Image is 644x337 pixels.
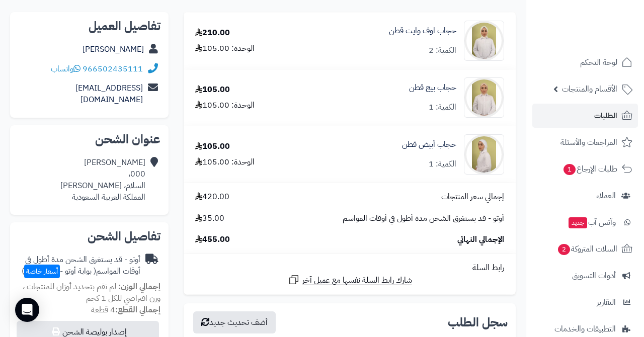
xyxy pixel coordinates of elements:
[464,134,504,175] img: 1656323440-%D8%AD%D8%AC%D8%A7%D8%A8%20%D9%82%D8%B7%D9%86%20%D8%A7%D8%A8%D9%8A%D8%B6-90x90.JPG
[554,322,616,336] span: التطبيقات والخدمات
[91,304,160,316] small: 4 قطعة
[562,162,617,176] span: طلبات الإرجاع
[560,135,617,149] span: المراجعات والأسئلة
[594,109,617,123] span: الطلبات
[562,82,617,96] span: الأقسام والمنتجات
[75,82,143,106] a: [EMAIL_ADDRESS][DOMAIN_NAME]
[118,281,160,293] strong: إجمالي الوزن:
[83,43,144,55] a: [PERSON_NAME]
[532,290,638,314] a: التقارير
[532,130,638,154] a: المراجعات والأسئلة
[23,281,160,304] span: لم تقم بتحديد أوزان للمنتجات ، وزن افتراضي للكل 1 كجم
[532,264,638,288] a: أدوات التسويق
[563,164,576,175] span: 1
[302,275,412,286] span: شارك رابط السلة نفسها مع عميل آخر
[389,25,456,37] a: حجاب اوف وايت قطن
[195,213,224,224] span: 35.00
[24,265,60,278] span: أسعار خاصة
[18,20,160,32] h2: تفاصيل العميل
[532,50,638,74] a: لوحة التحكم
[195,27,230,39] div: 210.00
[429,45,456,56] div: الكمية: 2
[568,215,616,229] span: وآتس آب
[18,254,140,277] div: أوتو - قد يستغرق الشحن مدة أطول في أوقات المواسم
[441,191,504,203] span: إجمالي سعر المنتجات
[532,104,638,128] a: الطلبات
[195,84,230,96] div: 105.00
[576,8,634,29] img: logo-2.png
[51,63,80,75] a: واتساب
[195,141,230,152] div: 105.00
[448,316,508,328] h3: سجل الطلب
[115,304,160,316] strong: إجمالي القطع:
[195,100,255,111] div: الوحدة: 105.00
[195,191,229,203] span: 420.00
[83,63,143,75] a: 966502435111
[532,184,638,208] a: العملاء
[288,274,412,286] a: شارك رابط السلة نفسها مع عميل آخر
[558,244,570,255] span: 2
[596,189,616,203] span: العملاء
[557,242,617,256] span: السلات المتروكة
[15,298,39,322] div: Open Intercom Messenger
[597,295,616,309] span: التقارير
[22,265,96,277] span: ( بوابة أوتو - )
[193,311,276,333] button: أضف تحديث جديد
[60,157,145,203] div: [PERSON_NAME] 000، السلام، [PERSON_NAME] المملكة العربية السعودية
[195,234,230,245] span: 455.00
[343,213,504,224] span: أوتو - قد يستغرق الشحن مدة أطول في أوقات المواسم
[188,262,512,274] div: رابط السلة
[464,21,504,61] img: 1645010759-%D9%82%D8%B7%D9%86%20%D8%A7%D9%88%D9%81%20%D9%88%D8%A7%D9%8A%D8%AA%20%D8%AD%D8%AC%D8%A...
[18,230,160,242] h2: تفاصيل الشحن
[429,158,456,170] div: الكمية: 1
[532,210,638,234] a: وآتس آبجديد
[532,237,638,261] a: السلات المتروكة2
[195,43,255,54] div: الوحدة: 105.00
[457,234,504,245] span: الإجمالي النهائي
[195,156,255,168] div: الوحدة: 105.00
[18,133,160,145] h2: عنوان الشحن
[464,77,504,118] img: 1645010987-%D9%82%D8%B7%D9%86%20%D8%A8%D9%8A%D8%AC%20%D8%AD%D8%AC%D8%A7%D8%A8-90x90.JPG
[580,55,617,69] span: لوحة التحكم
[569,217,587,228] span: جديد
[429,102,456,113] div: الكمية: 1
[402,139,456,150] a: حجاب أبيض قطن
[532,157,638,181] a: طلبات الإرجاع1
[572,269,616,283] span: أدوات التسويق
[409,82,456,94] a: حجاب بيج قطن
